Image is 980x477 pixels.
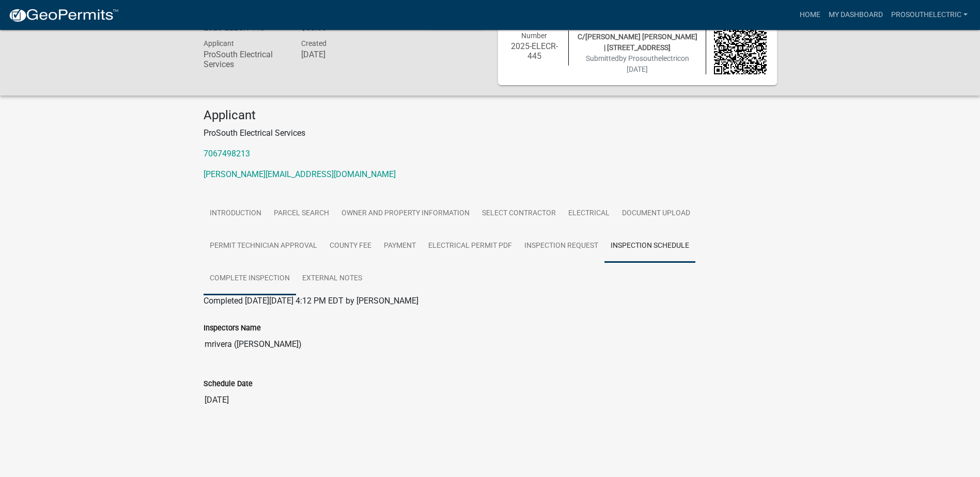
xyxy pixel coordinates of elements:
[521,31,547,40] span: Number
[204,169,396,179] a: [PERSON_NAME][EMAIL_ADDRESS][DOMAIN_NAME]
[586,54,689,73] span: Submitted on [DATE]
[204,380,253,388] label: Schedule Date
[204,325,261,332] label: Inspectors Name
[204,39,234,47] span: Applicant
[204,108,777,123] h4: Applicant
[204,262,296,295] a: Complete Inspection
[296,262,368,295] a: External Notes
[714,22,767,74] img: QR code
[604,230,695,263] a: Inspection Schedule
[378,230,422,263] a: Payment
[204,149,250,158] a: 7067498213
[204,230,323,263] a: Permit Technician Approval
[578,22,697,52] span: PB-5697 | [PERSON_NAME] DIYELL | C/[PERSON_NAME] [PERSON_NAME] | [STREET_ADDRESS]
[887,5,972,25] a: Prosouthelectric
[825,5,887,25] a: My Dashboard
[422,230,518,263] a: Electrical Permit PDF
[204,296,418,306] span: Completed [DATE][DATE] 4:12 PM EDT by [PERSON_NAME]
[562,197,616,230] a: Electrical
[204,50,286,69] h6: ProSouth Electrical Services
[518,230,604,263] a: Inspection Request
[301,50,384,59] h6: [DATE]
[204,127,777,139] p: ProSouth Electrical Services
[796,5,825,25] a: Home
[301,39,326,47] span: Created
[619,54,681,62] span: by Prosouthelectric
[204,197,268,230] a: Introduction
[616,197,696,230] a: Document Upload
[323,230,378,263] a: County Fee
[476,197,562,230] a: Select contractor
[508,41,561,61] h6: 2025-ELECR-445
[335,197,476,230] a: Owner and Property Information
[268,197,335,230] a: Parcel search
